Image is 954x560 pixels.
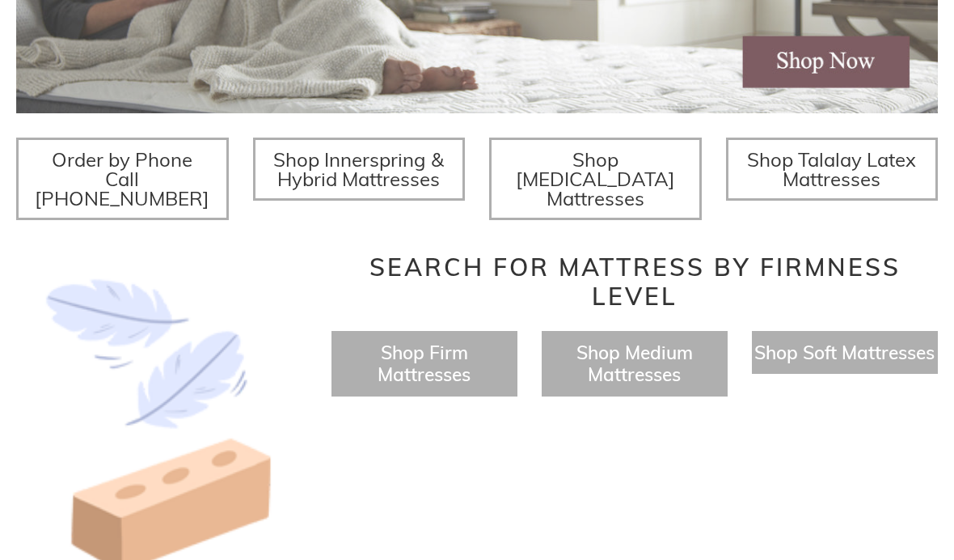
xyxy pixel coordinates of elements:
span: Shop [MEDICAL_DATA] Mattresses [516,148,675,211]
a: Shop [MEDICAL_DATA] Mattresses [489,138,702,221]
a: Shop Innerspring & Hybrid Mattresses [253,138,466,202]
a: Shop Talalay Latex Mattresses [726,138,939,202]
span: Search for Mattress by Firmness Level [369,252,901,312]
span: Shop Talalay Latex Mattresses [747,148,916,192]
span: Shop Innerspring & Hybrid Mattresses [273,148,444,192]
a: Shop Soft Mattresses [754,342,935,365]
a: Order by Phone Call [PHONE_NUMBER] [16,138,229,221]
a: Shop Medium Mattresses [576,342,693,387]
a: Shop Firm Mattresses [378,342,471,387]
span: Order by Phone Call [PHONE_NUMBER] [35,148,209,211]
